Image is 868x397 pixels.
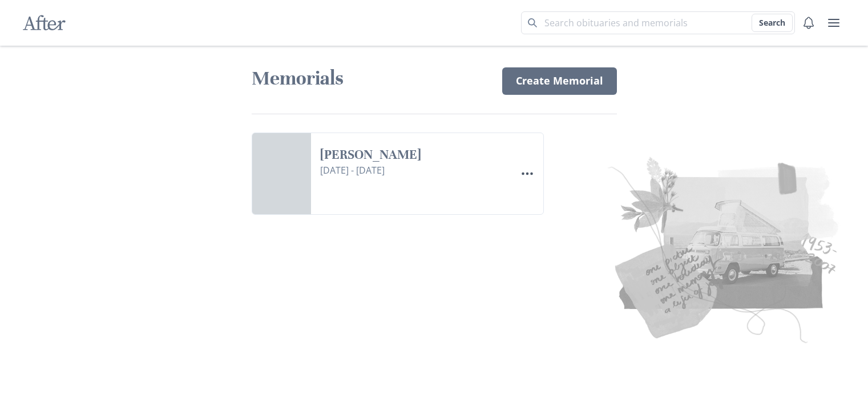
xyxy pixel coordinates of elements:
button: Options [516,162,539,185]
img: Collage of old pictures and notes [412,149,846,348]
h1: Memorials [252,66,488,91]
button: Notifications [797,11,820,34]
a: [PERSON_NAME] [320,147,507,163]
button: Search [752,14,793,32]
a: Create Memorial [502,67,617,95]
input: Search term [521,11,795,34]
button: user menu [822,11,845,34]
